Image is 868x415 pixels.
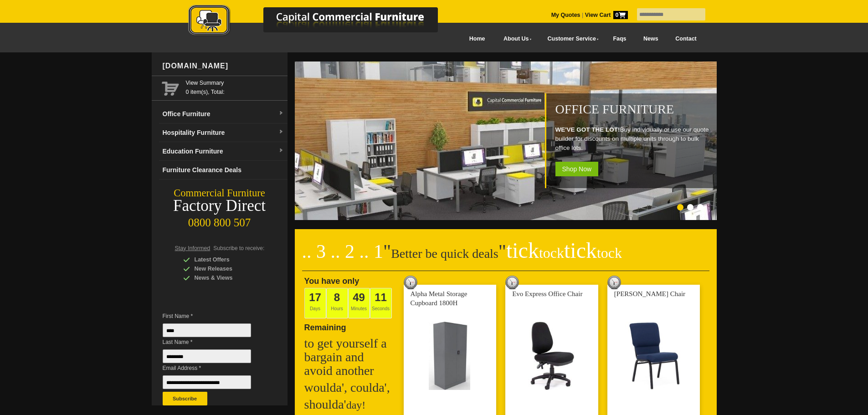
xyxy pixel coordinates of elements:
span: 8 [334,291,340,303]
span: You have only [304,277,360,286]
a: My Quotes [551,12,580,18]
input: First Name * [163,323,251,337]
span: .. 3 .. 2 .. 1 [302,241,384,262]
a: Capital Commercial Furniture Logo [163,5,482,41]
span: Last Name * [163,338,265,347]
div: Commercial Furniture [152,187,288,200]
a: Office Furniture WE'VE GOT THE LOT!Buy individually or use our quote builder for discounts on mul... [295,215,719,221]
div: 0800 800 507 [152,212,288,229]
strong: WE'VE GOT THE LOT! [555,126,620,133]
span: tick tick [506,238,622,262]
a: Furniture Clearance Deals [159,161,288,179]
img: dropdown [278,111,284,116]
a: Customer Service [537,29,604,49]
span: 17 [309,291,321,303]
button: Subscribe [163,392,207,405]
h2: woulda', coulda', [304,381,395,395]
span: 0 [613,11,628,19]
a: Office Furnituredropdown [159,105,288,123]
div: [DOMAIN_NAME] [159,52,288,80]
a: About Us [493,29,537,49]
li: Page dot 3 [697,204,704,210]
a: View Cart0 [583,12,627,18]
span: Shop Now [555,162,599,176]
span: Stay Informed [175,245,211,251]
span: tock [539,245,564,261]
span: Days [304,288,326,318]
img: Capital Commercial Furniture Logo [163,5,482,38]
h2: shoulda' [304,398,395,412]
span: " [498,241,622,262]
a: View Summary [186,78,284,87]
div: New Releases [183,264,270,273]
div: News & Views [183,273,270,282]
img: dropdown [278,148,284,154]
span: day! [346,399,366,411]
a: Education Furnituredropdown [159,142,288,161]
img: tick tock deal clock [404,276,417,289]
span: Remaining [304,319,346,332]
img: tick tock deal clock [607,276,621,289]
span: 49 [353,291,365,303]
span: Hours [326,288,348,318]
strong: View Cart [585,12,628,18]
a: Faqs [605,29,635,49]
h2: Better be quick deals [302,244,709,271]
span: 11 [375,291,387,303]
input: Last Name * [163,349,251,363]
span: " [383,241,391,262]
li: Page dot 1 [677,204,683,210]
span: First Name * [163,312,265,321]
span: 0 item(s), Total: [186,78,284,95]
span: Seconds [370,288,392,318]
a: Contact [667,29,705,49]
h1: Office Furniture [555,102,712,116]
input: Email Address * [163,375,251,389]
span: tock [597,245,622,261]
div: Factory Direct [152,200,288,212]
div: Latest Offers [183,255,270,264]
span: Minutes [348,288,370,318]
img: Office Furniture [295,61,719,220]
p: Buy individually or use our quote builder for discounts on multiple units through to bulk office ... [555,125,712,153]
span: Subscribe to receive: [213,245,264,251]
li: Page dot 2 [687,204,693,210]
a: Hospitality Furnituredropdown [159,123,288,142]
img: dropdown [278,129,284,135]
a: News [635,29,667,49]
img: tick tock deal clock [505,276,519,289]
span: Email Address * [163,364,265,373]
h2: to get yourself a bargain and avoid another [304,337,395,378]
